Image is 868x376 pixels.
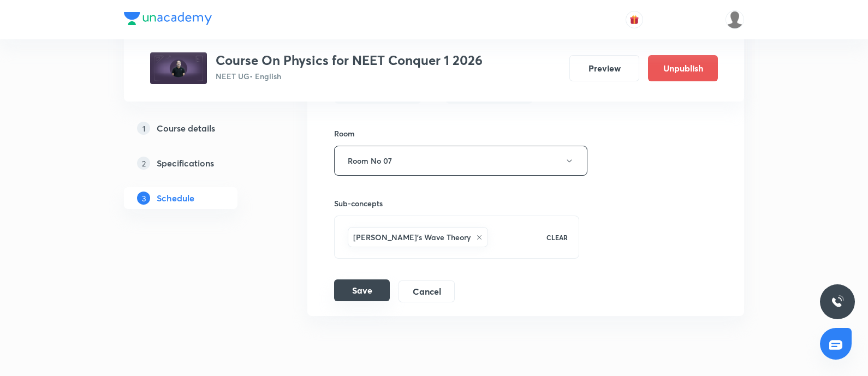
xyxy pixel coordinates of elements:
[648,55,718,81] button: Unpublish
[157,157,214,170] h5: Specifications
[216,52,483,68] h3: Course On Physics for NEET Conquer 1 2026
[157,192,194,205] h5: Schedule
[569,55,639,81] button: Preview
[334,279,390,301] button: Save
[629,15,639,25] img: avatar
[137,192,150,205] p: 3
[150,52,207,84] img: 85f358088d29441698bde27e03cfc2df.jpg
[353,231,471,243] h6: [PERSON_NAME]'s Wave Theory
[626,11,643,28] button: avatar
[334,128,355,139] h6: Room
[124,12,212,25] img: Company Logo
[124,117,272,139] a: 1Course details
[334,198,579,209] h6: Sub-concepts
[124,152,272,174] a: 2Specifications
[546,232,568,242] p: CLEAR
[137,157,150,170] p: 2
[399,280,455,302] button: Cancel
[137,122,150,135] p: 1
[334,146,587,176] button: Room No 07
[157,122,215,135] h5: Course details
[216,70,483,82] p: NEET UG • English
[831,295,844,308] img: ttu
[726,10,744,29] img: Gopal ram
[124,12,212,28] a: Company Logo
